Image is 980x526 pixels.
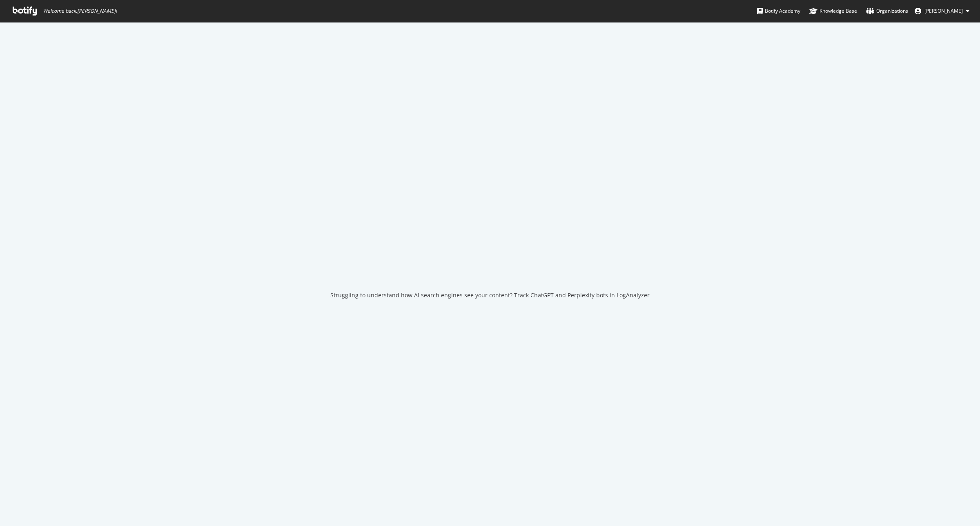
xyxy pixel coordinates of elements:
[757,7,800,15] div: Botify Academy
[866,7,908,15] div: Organizations
[809,7,857,15] div: Knowledge Base
[924,7,963,14] span: Heimerl Marlon
[461,249,519,278] div: animation
[43,8,117,14] span: Welcome back, [PERSON_NAME] !
[908,4,976,18] button: [PERSON_NAME]
[330,291,650,299] div: Struggling to understand how AI search engines see your content? Track ChatGPT and Perplexity bot...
